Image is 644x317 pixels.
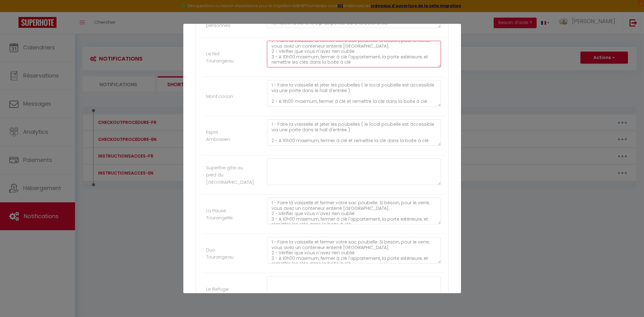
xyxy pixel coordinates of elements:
[206,246,239,261] label: Duo Tourangeau
[618,289,639,312] iframe: Chat
[206,285,239,300] label: Le Refuge d'Azay
[206,207,239,222] label: La Pause Tourangelle
[206,164,254,186] label: Superbe gîte au pied du [GEOGRAPHIC_DATA]
[206,129,239,143] label: Esprit Amboisien
[206,93,233,100] label: Mont'cocon
[206,50,239,65] label: Le Nid Tourangeau
[5,2,23,21] button: Ouvrir le widget de chat LiveChat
